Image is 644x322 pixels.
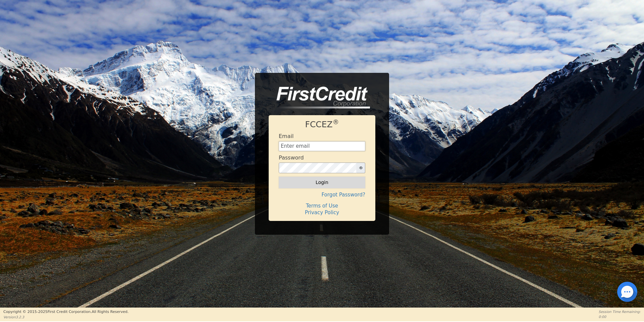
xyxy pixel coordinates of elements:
[279,154,304,161] h4: Password
[333,119,339,126] sup: ®
[279,210,365,216] h4: Privacy Policy
[279,141,365,151] input: Enter email
[279,120,365,130] h1: FCCEZ
[3,309,128,315] p: Copyright © 2015- 2025 First Credit Corporation.
[269,87,370,109] img: logo-CMu_cnol.png
[599,309,641,314] p: Session Time Remaining:
[3,315,128,320] p: Version 3.2.3
[92,310,128,314] span: All Rights Reserved.
[279,133,293,139] h4: Email
[279,203,365,209] h4: Terms of Use
[279,163,357,173] input: password
[279,192,365,198] h4: Forgot Password?
[279,177,365,188] button: Login
[599,314,641,319] p: 0:00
